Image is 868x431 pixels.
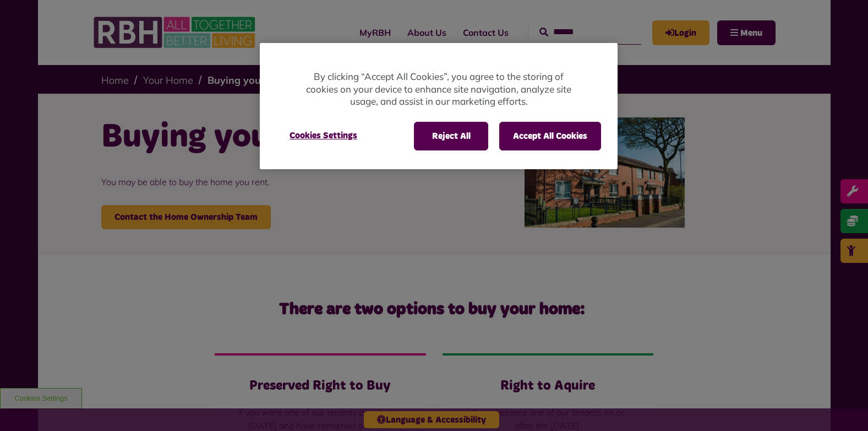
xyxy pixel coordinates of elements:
button: Accept All Cookies [499,122,601,150]
div: Cookie banner [260,43,618,169]
div: Privacy [260,43,618,169]
p: By clicking “Accept All Cookies”, you agree to the storing of cookies on your device to enhance s... [304,71,574,108]
button: Reject All [414,122,488,150]
button: Cookies Settings [276,122,370,149]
